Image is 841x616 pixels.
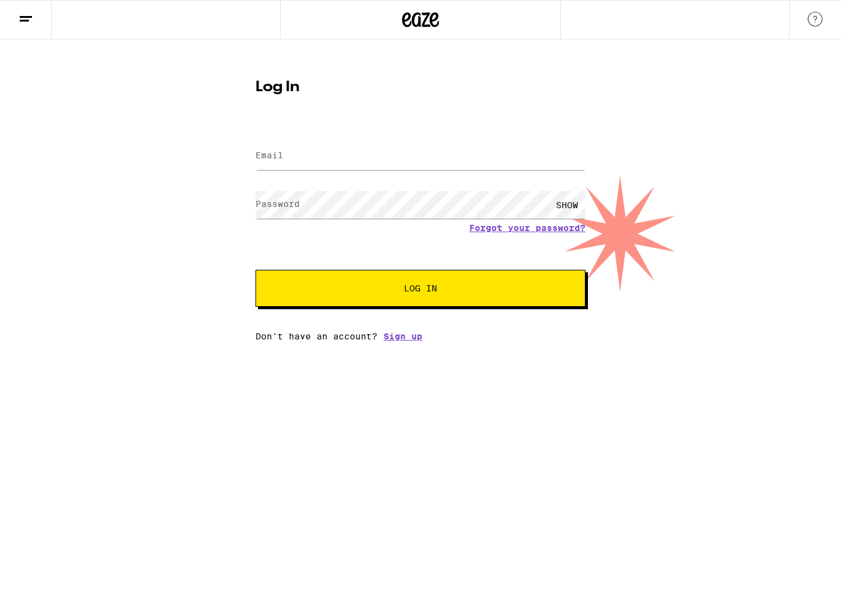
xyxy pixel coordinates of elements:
div: Don't have an account? [256,331,585,341]
button: Log In [256,270,585,307]
a: Forgot your password? [469,223,585,233]
span: Log In [404,284,437,293]
input: Email [256,142,585,170]
label: Password [256,199,300,209]
div: SHOW [549,191,585,219]
label: Email [256,150,283,160]
a: Sign up [384,331,422,341]
h1: Log In [256,80,585,95]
